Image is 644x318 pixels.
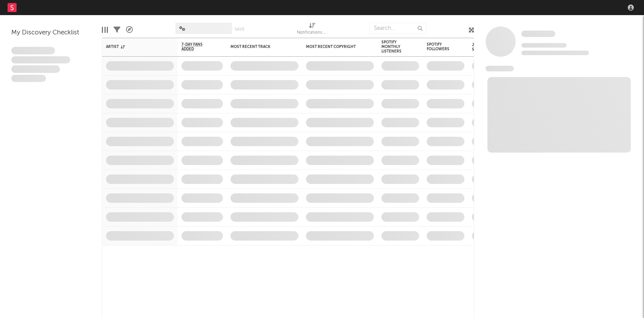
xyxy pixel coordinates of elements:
[11,56,70,64] span: Integer aliquet in purus et
[297,28,327,37] div: Notifications (Artist)
[11,75,46,82] span: Aliquam viverra
[306,45,363,49] div: Most Recent Copyright
[521,43,567,48] span: Tracking Since: [DATE]
[11,28,91,37] div: My Discovery Checklist
[11,65,60,73] span: Praesent ac interdum
[231,45,287,49] div: Most Recent Track
[381,40,408,54] div: Spotify Monthly Listeners
[486,66,514,71] span: News Feed
[521,31,555,37] span: Some Artist
[106,45,163,49] div: Artist
[472,43,491,52] div: Jump Score
[521,51,589,55] span: 0 fans last week
[102,19,108,41] div: Edit Columns
[521,30,555,38] a: Some Artist
[370,23,426,34] input: Search...
[235,27,244,31] button: Save
[427,42,453,51] div: Spotify Followers
[11,47,55,54] span: Lorem ipsum dolor
[114,19,120,41] div: Filters
[297,19,327,41] div: Notifications (Artist)
[126,19,133,41] div: A&R Pipeline
[181,42,212,51] span: 7-Day Fans Added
